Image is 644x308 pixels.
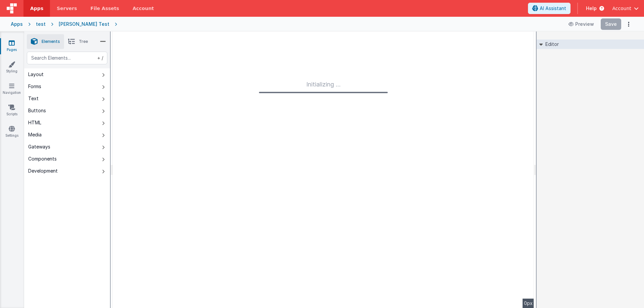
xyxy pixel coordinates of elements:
div: Forms [28,83,41,90]
div: Gateways [28,143,50,150]
h2: Editor [543,40,559,49]
button: AI Assistant [528,3,571,14]
div: Components [28,156,57,162]
button: Gateways [24,141,110,153]
div: --> [113,32,534,308]
div: Layout [28,71,44,78]
span: Help [586,5,597,12]
button: Save [601,18,621,30]
span: Tree [79,39,88,44]
span: File Assets [91,5,119,12]
button: Forms [24,80,110,93]
span: Apps [30,5,43,12]
button: Layout [24,68,110,80]
span: AI Assistant [540,5,566,12]
input: Search Elements... [27,52,107,64]
button: Development [24,165,110,177]
button: Text [24,93,110,105]
button: Options [624,19,633,29]
div: Apps [11,21,23,27]
div: Buttons [28,107,46,114]
button: Components [24,153,110,165]
div: [PERSON_NAME] Test [59,21,109,27]
div: Text [28,95,39,102]
span: Servers [57,5,77,12]
span: Elements [42,39,60,44]
div: Initializing ... [259,80,388,93]
button: Account [612,5,639,12]
div: test [36,21,46,27]
span: + / [96,52,103,64]
button: Buttons [24,105,110,117]
button: Media [24,129,110,141]
div: HTML [28,119,41,126]
div: Media [28,131,42,138]
button: Preview [565,19,598,29]
span: Account [612,5,631,12]
button: HTML [24,117,110,129]
div: Development [28,168,58,174]
div: 0px [523,299,534,308]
